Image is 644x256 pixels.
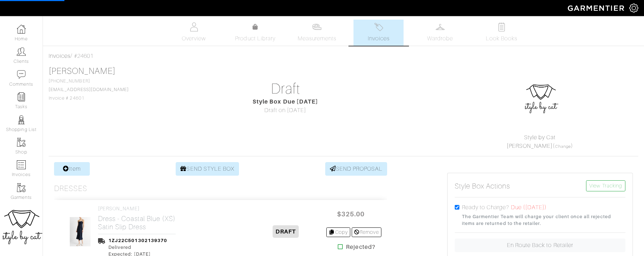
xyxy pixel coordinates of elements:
[555,144,571,149] a: Change
[17,25,26,34] img: dashboard-icon-dbcd8f5a0b271acd01030246c82b418ddd0df26cd7fceb0bd07c9910d44c42f6.png
[629,4,638,12] img: gear-icon-white-bd11855cb880d31180b6d7d6211b90ccbf57a29d726f0c71d8c61bd08dd39cc2.png
[192,97,378,106] div: Style Box Due [DATE]
[189,22,198,31] img: basicinfo-40fd8af6dae0f16599ec9e87c0ef1c0a1fdea2edbe929e3d69a839185d80c458.svg
[436,22,445,31] img: wardrobe-487a4870c1b7c33e795ec22d11cfc2ed9d08956e64fb3008fe2437562e282088.svg
[108,238,167,243] a: 1ZJ22C501302139370
[49,53,70,59] a: Invoices
[415,20,465,46] a: Wardrobe
[368,34,390,43] span: Invoices
[455,182,511,190] h5: Style Box Actions
[292,20,342,46] a: Measurements
[329,206,372,222] span: $325.00
[486,34,518,43] span: Look Books
[49,66,116,76] a: [PERSON_NAME]
[17,115,26,124] img: stylists-icon-eb353228a002819b7ec25b43dbf5f0378dd9e0616d9560372ff212230b889e62.png
[108,244,167,251] div: Delivered
[507,143,553,149] a: [PERSON_NAME]
[49,79,129,101] span: [PHONE_NUMBER] Invoice # 24601
[17,70,26,79] img: comment-icon-a0a6a9ef722e966f86d9cbdc48e553b5cf19dbc54f86b18d962a5391bc8f6eb6.png
[230,23,280,43] a: Product Library
[273,225,299,238] span: DRAFT
[586,180,625,191] a: View Tracking
[235,34,275,43] span: Product Library
[427,34,453,43] span: Wardrobe
[17,138,26,147] img: garments-icon-b7da505a4dc4fd61783c78ac3ca0ef83fa9d6f193b1c9dc38574b1d14d53ca28.png
[17,183,26,192] img: garments-icon-b7da505a4dc4fd61783c78ac3ca0ef83fa9d6f193b1c9dc38574b1d14d53ca28.png
[298,34,337,43] span: Measurements
[17,47,26,56] img: clients-icon-6bae9207a08558b7cb47a8932f037763ab4055f8c8b6bfacd5dc20c3e0201464.png
[477,20,527,46] a: Look Books
[450,133,630,150] div: ( )
[54,162,90,176] a: Item
[98,206,176,212] h4: [PERSON_NAME]
[326,227,350,237] a: Copy
[49,52,638,60] div: / #24601
[182,34,206,43] span: Overview
[497,22,506,31] img: todo-9ac3debb85659649dc8f770b8b6100bb5dab4b48dedcbae339e5042a72dfd3cc.svg
[17,160,26,169] img: orders-icon-0abe47150d42831381b5fb84f609e132dff9fe21cb692f30cb5eec754e2cba89.png
[17,92,26,101] img: reminder-icon-8004d30b9f0a5d33ae49ab947aed9ed385cf756f9e5892f1edd6e32f2345188e.png
[462,203,509,212] label: Ready to Charge?
[192,80,378,97] h1: Draft
[511,204,547,211] span: Due ([DATE])
[374,22,383,31] img: orders-27d20c2124de7fd6de4e0e44c1d41de31381a507db9b33961299e4e07d508b8c.svg
[564,2,629,14] img: garmentier-logo-header-white-b43fb05a5012e4ada735d5af1a66efaba907eab6374d6393d1fbf88cb4ef424d.png
[524,134,556,141] a: Style by Cat
[192,106,378,115] div: Draft on [DATE]
[69,217,91,247] img: NwxAToFpjAJCjYzRkq92irqu
[353,20,404,46] a: Invoices
[352,227,381,237] a: Remove
[176,162,239,176] a: SEND STYLE BOX
[49,87,129,92] a: [EMAIL_ADDRESS][DOMAIN_NAME]
[98,206,176,231] a: [PERSON_NAME] Dress - Coastal Blue (XS)Satin Slip Dress
[462,213,625,227] small: The Garmentier Team will charge your client once all rejected items are returned to the retailer.
[169,20,219,46] a: Overview
[325,162,387,176] a: SEND PROPOSAL
[54,184,87,193] h3: Dresses
[346,243,375,251] strong: Rejected?
[455,239,625,252] a: En Route Back to Retailer
[98,215,176,231] h2: Dress - Coastal Blue (XS) Satin Slip Dress
[523,83,558,119] img: sqfhH5ujEUJVgHNqKcjwS58U.jpg
[312,22,321,31] img: measurements-466bbee1fd09ba9460f595b01e5d73f9e2bff037440d3c8f018324cb6cdf7a4a.svg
